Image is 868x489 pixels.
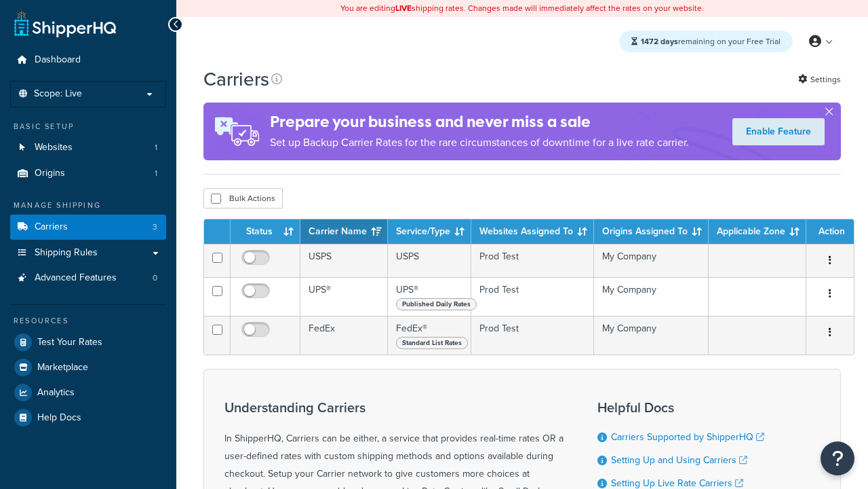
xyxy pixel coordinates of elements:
[471,316,594,355] td: Prod Test
[231,219,300,244] th: Status: activate to sort column ascending
[10,266,166,291] li: Advanced Features
[388,316,471,355] td: FedEx®
[619,31,793,52] div: remaining on your Free Trial
[471,244,594,277] td: Prod Test
[155,168,157,179] span: 1
[611,453,747,467] a: Setting Up and Using Carriers
[37,337,102,348] span: Test Your Rates
[594,219,709,244] th: Origins Assigned To: activate to sort column ascending
[471,277,594,316] td: Prod Test
[10,121,166,132] div: Basic Setup
[10,380,166,405] a: Analytics
[37,362,88,374] span: Marketplace
[300,244,388,277] td: USPS
[35,142,73,153] span: Websites
[203,188,283,209] button: Bulk Actions
[732,118,825,145] a: Enable Feature
[155,142,157,153] span: 1
[203,66,269,92] h1: Carriers
[395,2,412,14] b: LIVE
[594,316,709,355] td: My Company
[10,135,166,160] a: Websites 1
[10,355,166,380] a: Marketplace
[270,111,689,133] h4: Prepare your business and never miss a sale
[821,441,854,475] button: Open Resource Center
[641,35,678,48] strong: 1472 days
[10,405,166,430] a: Help Docs
[35,272,117,284] span: Advanced Features
[10,215,166,240] li: Carriers
[594,244,709,277] td: My Company
[388,277,471,316] td: UPS®
[10,215,166,240] a: Carriers 3
[597,400,774,415] h3: Helpful Docs
[396,298,477,310] span: Published Daily Rates
[35,168,65,179] span: Origins
[153,221,157,233] span: 3
[153,272,157,284] span: 0
[14,10,116,37] a: ShipperHQ Home
[270,133,689,152] p: Set up Backup Carrier Rates for the rare circumstances of downtime for a live rate carrier.
[10,266,166,291] a: Advanced Features 0
[709,219,806,244] th: Applicable Zone: activate to sort column ascending
[34,88,82,100] span: Scope: Live
[10,48,166,73] a: Dashboard
[10,330,166,355] a: Test Your Rates
[10,315,166,327] div: Resources
[798,70,841,89] a: Settings
[10,240,166,266] a: Shipping Rules
[300,219,388,244] th: Carrier Name: activate to sort column ascending
[300,277,388,316] td: UPS®
[37,412,81,424] span: Help Docs
[10,135,166,160] li: Websites
[35,54,81,66] span: Dashboard
[10,161,166,186] a: Origins 1
[471,219,594,244] th: Websites Assigned To: activate to sort column ascending
[37,387,75,399] span: Analytics
[35,247,98,259] span: Shipping Rules
[806,219,854,244] th: Action
[10,200,166,211] div: Manage Shipping
[203,103,270,160] img: ad-rules-rateshop-fe6ec290ccb7230408bd80ed9643f0289d75e0ffd9eb532fc0e269fcd187b520.png
[35,221,68,233] span: Carriers
[388,244,471,277] td: USPS
[388,219,471,244] th: Service/Type: activate to sort column ascending
[396,337,468,349] span: Standard List Rates
[594,277,709,316] td: My Company
[611,430,764,444] a: Carriers Supported by ShipperHQ
[224,400,564,415] h3: Understanding Carriers
[300,316,388,355] td: FedEx
[10,161,166,186] li: Origins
